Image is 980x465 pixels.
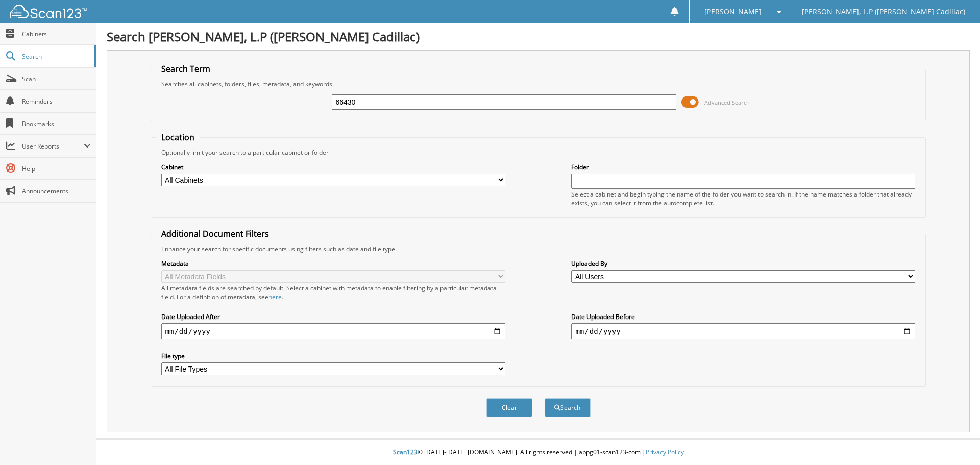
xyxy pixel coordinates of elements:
[571,323,915,339] input: end
[22,187,91,195] span: Announcements
[571,259,915,268] label: Uploaded By
[161,163,505,172] label: Cabinet
[156,63,215,75] legend: Search Term
[22,164,91,173] span: Help
[571,190,915,207] div: Select a cabinet and begin typing the name of the folder you want to search in. If the name match...
[22,97,91,106] span: Reminders
[156,132,200,143] legend: Location
[161,323,505,339] input: start
[704,9,762,15] span: [PERSON_NAME]
[393,448,418,456] span: Scan123
[545,398,591,417] button: Search
[161,312,505,321] label: Date Uploaded After
[268,292,282,301] a: here
[161,259,505,268] label: Metadata
[704,99,750,106] span: Advanced Search
[486,398,532,417] button: Clear
[156,148,921,157] div: Optionally limit your search to a particular cabinet or folder
[22,52,89,61] span: Search
[802,9,965,15] span: [PERSON_NAME], L.P ([PERSON_NAME] Cadillac)
[161,284,505,301] div: All metadata fields are searched by default. Select a cabinet with metadata to enable filtering b...
[107,28,970,45] h1: Search [PERSON_NAME], L.P ([PERSON_NAME] Cadillac)
[571,163,915,172] label: Folder
[22,142,84,151] span: User Reports
[929,416,980,465] iframe: Chat Widget
[571,312,915,321] label: Date Uploaded Before
[161,352,505,360] label: File type
[10,5,87,18] img: scan123-logo-white.svg
[156,80,921,88] div: Searches all cabinets, folders, files, metadata, and keywords
[646,448,684,456] a: Privacy Policy
[22,119,91,128] span: Bookmarks
[22,30,91,38] span: Cabinets
[96,440,980,465] div: © [DATE]-[DATE] [DOMAIN_NAME]. All rights reserved | appg01-scan123-com |
[22,75,91,83] span: Scan
[156,244,921,253] div: Enhance your search for specific documents using filters such as date and file type.
[156,228,274,239] legend: Additional Document Filters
